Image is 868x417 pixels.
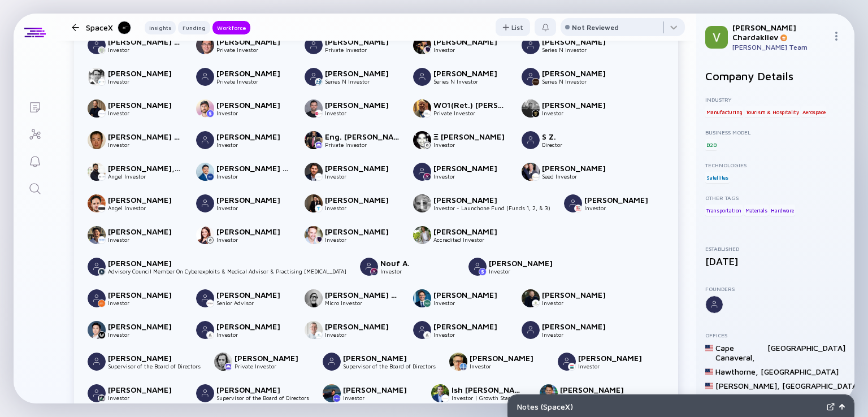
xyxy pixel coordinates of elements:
[705,332,845,338] div: Offices
[196,36,214,54] img: David Zhao picture
[108,100,183,110] div: [PERSON_NAME]
[431,384,449,402] img: Ish Dugal picture
[452,394,526,401] div: Investor | Growth Stage
[380,268,455,275] div: Investor
[343,353,418,363] div: [PERSON_NAME]
[343,385,418,394] div: [PERSON_NAME]
[88,99,106,118] img: Ryan Kriser picture
[108,78,183,85] div: Investor
[433,299,508,306] div: Investor
[705,129,845,136] div: Business Model
[470,363,544,370] div: Investor
[216,132,291,141] div: [PERSON_NAME]
[325,299,400,306] div: Micro Investor
[88,36,106,54] img: Joey David Yeo picture
[108,68,183,78] div: [PERSON_NAME]
[572,23,619,32] div: Not Reviewed
[108,173,183,180] div: Angel Investor
[196,289,214,307] img: Garrett Reisman picture
[343,363,436,370] div: Supervisor of the Board of Directors
[433,46,508,53] div: Investor
[433,331,508,338] div: Investor
[782,381,860,390] div: [GEOGRAPHIC_DATA]
[323,353,341,371] img: Manuel Freitas picture
[216,205,291,211] div: Investor
[470,353,544,363] div: [PERSON_NAME]
[584,205,659,211] div: Investor
[216,299,291,306] div: Senior Advisor
[325,141,400,148] div: Private Investor
[413,321,431,339] img: Bruno KESTELOOT picture
[449,353,467,371] img: Robert Ackerman picture
[705,26,728,49] img: Viktor Profile Picture
[542,173,617,180] div: Seed Investor
[325,173,400,180] div: Investor
[433,322,508,331] div: [PERSON_NAME]
[216,37,291,46] div: [PERSON_NAME]
[305,289,323,307] img: Shankar Narayanan Srinivasan picture
[325,236,400,243] div: Investor
[522,163,540,181] img: Charles Follini picture
[433,100,508,110] div: WO1(Ret.) [PERSON_NAME], (M.B.A.)
[542,78,617,85] div: Series N Investor
[433,141,508,148] div: Investor
[88,68,106,86] img: Kent Madsen picture
[542,331,617,338] div: Investor
[108,37,183,46] div: [PERSON_NAME] [PERSON_NAME]
[542,110,617,116] div: Investor
[88,131,106,149] img: Brian I. Song, P.E. picture
[325,227,400,236] div: [PERSON_NAME]
[108,258,183,268] div: [PERSON_NAME]
[212,21,250,34] button: Workforce
[325,322,400,331] div: [PERSON_NAME]
[705,139,717,150] div: B2B
[216,290,291,299] div: [PERSON_NAME]
[325,331,400,338] div: Investor
[433,236,508,243] div: Accredited Investor
[496,18,530,36] button: List
[542,46,617,53] div: Series N Investor
[108,268,346,275] div: Advisory Council Member On Cyberexploits & Medical Advisor & Practising [MEDICAL_DATA]
[196,163,214,181] img: Kendrick Geluz Kho picture
[196,384,214,402] img: hao REN picture
[108,290,183,299] div: [PERSON_NAME]
[413,68,431,86] img: Harry Iannelli picture
[196,131,214,149] img: Rashid Gargash picture
[433,205,550,211] div: Investor - Launchone Fund (Funds 1, 2, & 3)
[212,22,250,33] div: Workforce
[108,46,183,53] div: Investor
[305,68,323,86] img: Omar Ali picture
[305,321,323,339] img: Jay Reinfrank picture
[542,132,617,141] div: S Z.
[325,205,400,211] div: Investor
[489,268,563,275] div: Investor
[578,363,653,370] div: Investor
[325,290,400,299] div: [PERSON_NAME] [PERSON_NAME]
[433,78,508,85] div: Series N Investor
[305,131,323,149] img: Eng. NAYEF A. picture
[827,403,835,411] img: Expand Notes
[325,78,400,85] div: Series N Investor
[542,322,617,331] div: [PERSON_NAME]
[705,69,845,82] h2: Company Details
[305,163,323,181] img: Kingsley Advani picture
[216,195,291,205] div: [PERSON_NAME]
[522,321,540,339] img: Joshua M. picture
[560,385,635,394] div: [PERSON_NAME]
[108,141,183,148] div: Investor
[216,236,291,243] div: Investor
[732,43,827,51] div: [PERSON_NAME] Team
[413,131,431,149] img: Ξ Marcelo D. picture
[433,37,508,46] div: [PERSON_NAME]
[216,141,291,148] div: Investor
[517,402,822,411] div: Notes ( SpaceX )
[542,290,617,299] div: [PERSON_NAME]
[705,255,845,267] div: [DATE]
[584,195,659,205] div: [PERSON_NAME]
[88,353,106,371] img: huiyan ZHOU picture
[196,68,214,86] img: Joyce Chen picture
[305,36,323,54] img: Zheng Zhao picture
[235,363,309,370] div: Private Investor
[801,106,826,118] div: Aerospace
